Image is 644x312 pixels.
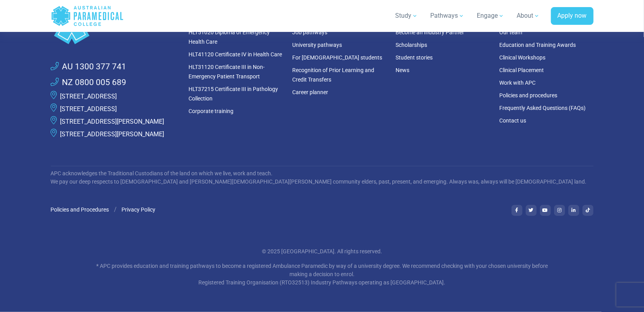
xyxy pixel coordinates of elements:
a: NZ 0800 005 689 [51,76,127,89]
a: Become an Industry Partner [396,29,465,35]
a: Clinical Placement [499,67,544,73]
a: Policies and Procedures [51,206,109,213]
a: About [512,5,545,27]
a: [STREET_ADDRESS] [60,105,117,113]
a: Job pathways [292,29,327,35]
a: Scholarships [396,42,427,48]
a: Our team [499,29,522,35]
a: Pathways [426,5,469,27]
a: For [DEMOGRAPHIC_DATA] students [292,54,382,61]
a: [STREET_ADDRESS] [60,93,117,100]
a: HLT37215 Certificate III in Pathology Collection [189,86,278,102]
a: Recognition of Prior Learning and Credit Transfers [292,67,374,83]
a: AU 1300 377 741 [51,61,127,73]
p: © 2025 [GEOGRAPHIC_DATA]. All rights reserved. [91,247,553,256]
a: Career planner [292,89,328,95]
a: Frequently Asked Questions (FAQs) [499,105,586,111]
a: Work with APC [499,80,536,86]
a: Australian Paramedical College [51,3,124,29]
a: Engage [472,5,509,27]
p: * APC provides education and training pathways to become a registered Ambulance Paramedic by way ... [91,262,553,287]
a: [STREET_ADDRESS][PERSON_NAME] [60,130,164,138]
a: Privacy Policy [122,206,156,213]
a: Student stories [396,54,433,61]
a: HLT41120 Certificate IV in Health Care [189,51,282,58]
a: Contact us [499,117,526,124]
a: News [396,67,410,73]
a: University pathways [292,42,342,48]
a: Clinical Workshops [499,54,545,61]
a: [STREET_ADDRESS][PERSON_NAME] [60,118,164,125]
a: Policies and procedures [499,92,557,98]
a: Study [391,5,423,27]
a: HLT31120 Certificate III in Non-Emergency Patient Transport [189,64,265,80]
p: APC acknowledges the Traditional Custodians of the land on which we live, work and teach. We pay ... [51,169,594,186]
a: Corporate training [189,108,234,114]
a: Apply now [551,7,594,25]
a: Education and Training Awards [499,42,576,48]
